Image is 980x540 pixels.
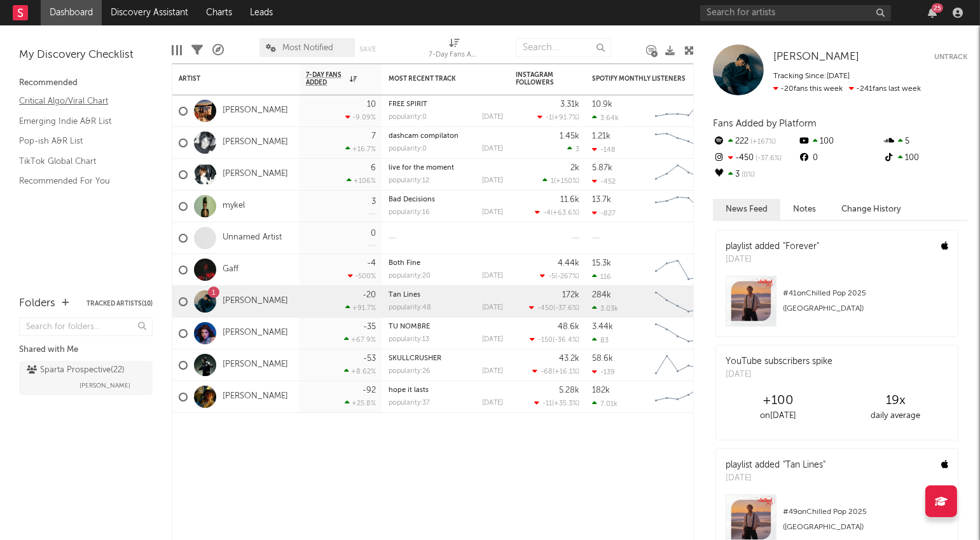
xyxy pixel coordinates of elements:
[223,296,288,307] a: [PERSON_NAME]
[557,273,577,280] span: -267 %
[592,304,618,313] div: 3.03k
[740,172,755,179] span: 0 %
[592,164,612,172] div: 5.87k
[560,196,579,204] div: 11.6k
[19,361,153,395] a: Sparta Prospective(22)[PERSON_NAME]
[347,177,376,185] div: +106 %
[649,159,707,191] svg: Chart title
[537,113,579,121] div: ( )
[482,209,503,216] div: [DATE]
[482,177,503,184] div: [DATE]
[482,273,503,280] div: [DATE]
[389,114,427,121] div: popularity: 0
[560,100,579,109] div: 3.31k
[559,354,579,363] div: 43.2k
[932,3,943,13] div: 25
[389,133,503,140] div: dashcam compilaton
[223,360,288,370] a: [PERSON_NAME]
[212,32,224,69] div: A&R Pipeline
[592,259,611,267] div: 15.3k
[592,386,610,395] div: 182k
[389,260,420,267] a: Both Fine
[371,229,376,238] div: 0
[592,196,611,204] div: 13.7k
[713,166,797,183] div: 3
[541,368,553,375] span: -68
[543,210,551,217] span: -4
[482,304,503,311] div: [DATE]
[773,72,850,80] span: Tracking Since: [DATE]
[726,240,819,253] div: playlist added
[649,95,707,127] svg: Chart title
[555,305,577,312] span: -37.6 %
[429,32,480,69] div: 7-Day Fans Added (7-Day Fans Added)
[773,51,859,62] span: [PERSON_NAME]
[538,337,553,344] span: -150
[592,400,618,408] div: 7.01k
[773,85,843,93] span: -20 fans this week
[429,48,480,63] div: 7-Day Fans Added (7-Day Fans Added)
[837,408,955,424] div: daily average
[542,177,579,185] div: ( )
[726,253,819,266] div: [DATE]
[649,381,707,413] svg: Chart title
[389,323,430,330] a: TU NOMBRE
[829,199,914,220] button: Change History
[555,368,577,375] span: +16.1 %
[529,304,579,312] div: ( )
[223,201,245,212] a: mykel
[592,336,609,344] div: 83
[306,71,347,86] span: 7-Day Fans Added
[389,292,420,299] a: Tan Lines
[345,304,376,312] div: +91.7 %
[389,260,503,267] div: Both Fine
[223,105,288,116] a: [PERSON_NAME]
[389,75,484,83] div: Most Recent Track
[592,114,619,122] div: 3.64k
[389,387,429,394] a: hope it lasts
[592,100,612,109] div: 10.9k
[754,155,782,162] span: -37.6 %
[223,391,288,402] a: [PERSON_NAME]
[749,138,776,145] span: +167 %
[348,272,376,280] div: -500 %
[592,75,687,83] div: Spotify Monthly Listeners
[19,174,140,188] a: Recommended For You
[649,254,707,286] svg: Chart title
[713,119,817,128] span: Fans Added by Platform
[19,76,153,91] div: Recommended
[516,71,560,86] div: Instagram Followers
[223,328,288,339] a: [PERSON_NAME]
[389,209,430,216] div: popularity: 16
[344,335,376,344] div: +67.9 %
[546,114,552,121] span: -1
[592,291,611,299] div: 284k
[389,400,430,407] div: popularity: 37
[934,51,967,64] button: Untrack
[592,368,615,376] div: -139
[726,368,832,381] div: [DATE]
[27,363,125,378] div: Sparta Prospective ( 22 )
[713,199,780,220] button: News Feed
[389,336,429,343] div: popularity: 13
[540,272,579,280] div: ( )
[700,5,891,21] input: Search for artists
[389,355,503,362] div: SKULLCRUSHER
[649,349,707,381] svg: Chart title
[191,32,203,69] div: Filters
[367,259,376,267] div: -4
[780,199,829,220] button: Notes
[19,154,140,168] a: TikTok Global Chart
[537,305,553,312] span: -450
[719,408,837,424] div: on [DATE]
[482,400,503,407] div: [DATE]
[389,133,459,140] a: dashcam compilaton
[532,367,579,375] div: ( )
[562,291,579,299] div: 172k
[592,209,616,217] div: -827
[389,101,427,108] a: FREE SPIRIT
[556,178,577,185] span: +150 %
[559,386,579,395] div: 5.28k
[19,318,153,336] input: Search for folders...
[223,169,288,180] a: [PERSON_NAME]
